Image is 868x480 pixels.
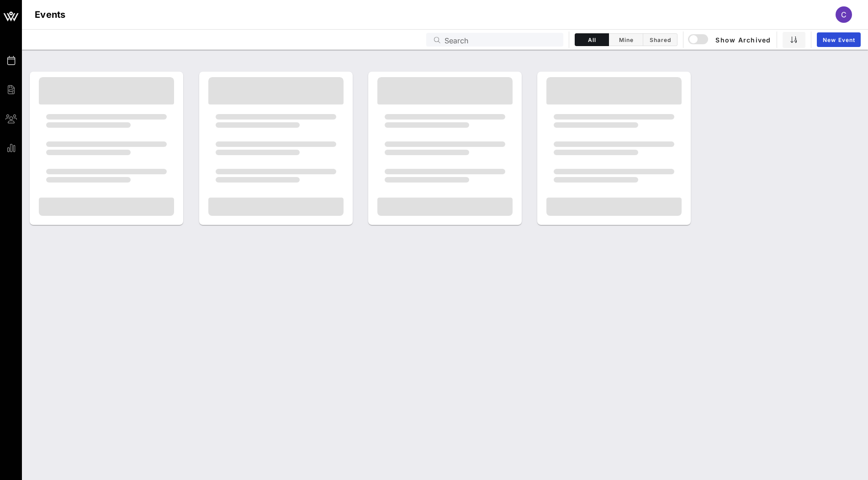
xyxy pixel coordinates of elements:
span: Show Archived [689,34,771,45]
div: C [836,6,852,23]
button: Mine [609,33,643,46]
span: New Event [822,37,855,43]
h1: Events [35,7,66,22]
span: C [841,10,847,19]
span: Mine [614,37,637,43]
button: All [575,33,609,46]
span: All [581,37,603,43]
a: New Event [817,32,861,47]
button: Show Archived [689,31,771,48]
button: Shared [643,33,677,46]
span: Shared [649,37,672,43]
